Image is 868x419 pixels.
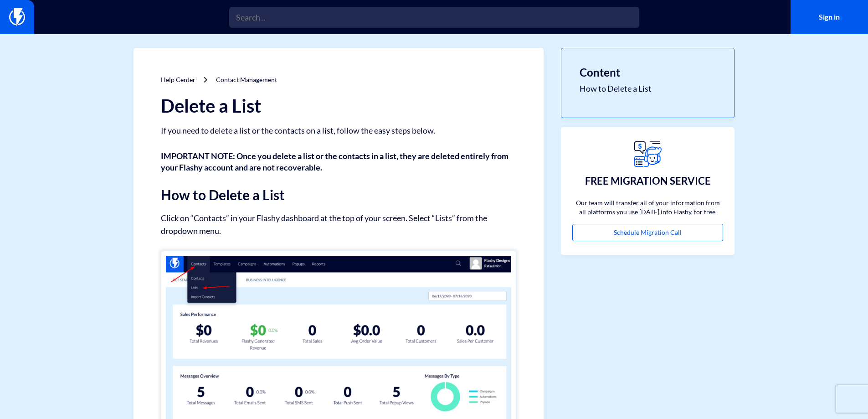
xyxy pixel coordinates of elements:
h3: Content [580,67,716,78]
h1: Delete a List [161,96,516,116]
input: Search... [229,7,639,28]
a: How to Delete a List [580,83,716,95]
h3: FREE MIGRATION SERVICE [585,176,711,186]
strong: IMPORTANT NOTE: Once you delete a list or the contacts in a list, they are deleted entirely from ... [161,151,508,173]
p: Click on “Contacts” in your Flashy dashboard at the top of your screen. Select “Lists” from the d... [161,212,516,237]
h2: How to Delete a List [161,187,516,202]
a: Help Center [161,76,195,83]
p: If you need to delete a list or the contacts on a list, follow the easy steps below. [161,125,516,137]
a: Contact Management [216,76,277,83]
p: Our team will transfer all of your information from all platforms you use [DATE] into Flashy, for... [572,198,723,217]
a: Schedule Migration Call [572,224,723,241]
